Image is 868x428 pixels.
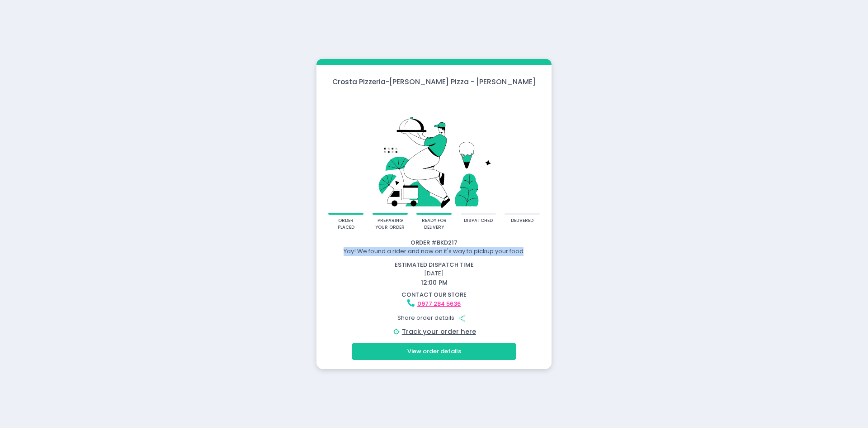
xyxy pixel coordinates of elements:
div: Share order details [318,309,550,327]
div: delivered [511,217,533,224]
img: talkie [328,93,540,213]
div: ready for delivery [420,217,449,231]
div: order placed [331,217,361,231]
div: Order # BKD217 [318,238,550,247]
button: View order details [352,343,516,360]
span: 12:00 PM [421,278,448,287]
div: estimated dispatch time [318,260,550,269]
div: preparing your order [375,217,405,231]
a: 0977 284 5636 [417,299,461,308]
div: contact our store [318,290,550,299]
div: Yay! We found a rider and now on it's way to pickup your food. [318,247,550,256]
div: [DATE] [312,260,556,288]
div: dispatched [464,217,493,224]
div: Crosta Pizzeria - [PERSON_NAME] Pizza - [PERSON_NAME] [316,77,552,87]
a: Track your order here [402,327,476,336]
